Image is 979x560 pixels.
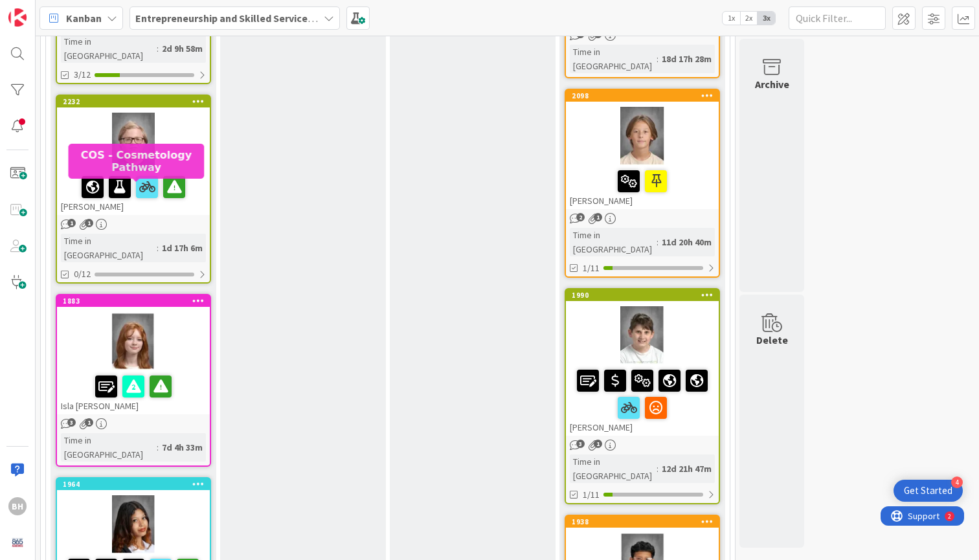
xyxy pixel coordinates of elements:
span: 2 [576,213,585,221]
div: 1883Isla [PERSON_NAME] [57,295,210,414]
div: 1964 [57,478,210,490]
span: 3 [576,440,585,448]
span: 3/12 [74,68,91,82]
span: 1 [594,440,602,448]
div: 11d 20h 40m [658,235,715,249]
div: 2 [67,5,71,16]
div: BH [8,497,27,515]
span: 1 [594,213,602,221]
div: Time in [GEOGRAPHIC_DATA] [61,34,157,63]
div: Time in [GEOGRAPHIC_DATA] [61,433,157,462]
div: 1938 [572,517,719,526]
span: 1 [85,219,93,227]
div: Open Get Started checklist, remaining modules: 4 [894,480,963,502]
input: Quick Filter... [789,6,886,30]
div: 7d 4h 33m [159,440,206,454]
div: 2d 9h 58m [159,41,206,56]
div: 2098 [572,91,719,100]
span: 3 [67,418,76,427]
b: Entrepreneurship and Skilled Services Interventions - [DATE]-[DATE] [135,12,452,25]
span: 1 [67,219,76,227]
span: 3x [758,12,775,25]
div: 1883 [57,295,210,307]
div: 1938 [566,516,719,528]
span: 1x [723,12,740,25]
div: Archive [755,76,789,92]
div: 12d 21h 47m [658,462,715,476]
div: 18d 17h 28m [658,52,715,66]
div: 1990 [566,289,719,301]
div: 1990 [572,291,719,300]
span: 0/12 [74,267,91,281]
div: [PERSON_NAME] [566,165,719,209]
div: 4 [951,476,963,488]
div: 2098[PERSON_NAME] [566,90,719,209]
h5: COS - Cosmetology Pathway [74,149,199,174]
div: 2232[PERSON_NAME] [57,96,210,215]
img: avatar [8,533,27,552]
span: : [157,440,159,454]
span: : [657,462,658,476]
span: 1/11 [583,488,600,502]
div: Time in [GEOGRAPHIC_DATA] [61,234,157,262]
div: 2232 [63,97,210,106]
span: 1/11 [583,262,600,275]
div: 2232 [57,96,210,107]
div: 1883 [63,297,210,306]
div: 1990[PERSON_NAME] [566,289,719,436]
span: : [157,241,159,255]
div: Time in [GEOGRAPHIC_DATA] [570,454,657,483]
span: Support [27,2,59,17]
div: 2098 [566,90,719,102]
div: [PERSON_NAME] [57,171,210,215]
div: Time in [GEOGRAPHIC_DATA] [570,228,657,256]
div: Isla [PERSON_NAME] [57,370,210,414]
div: Delete [756,332,788,348]
span: Kanban [66,10,102,26]
div: [PERSON_NAME] [566,364,719,436]
span: 1 [85,418,93,427]
span: 2x [740,12,758,25]
div: 1d 17h 6m [159,241,206,255]
div: Get Started [904,484,952,497]
img: Visit kanbanzone.com [8,8,27,27]
span: : [657,52,658,66]
span: : [657,235,658,249]
span: : [157,41,159,56]
div: Time in [GEOGRAPHIC_DATA] [570,45,657,73]
div: 1964 [63,480,210,489]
